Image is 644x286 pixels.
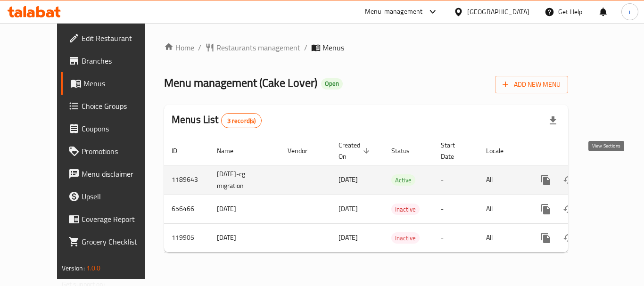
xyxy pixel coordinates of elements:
li: / [198,42,201,53]
button: more [535,227,557,249]
span: 3 record(s) [222,116,262,125]
td: - [433,195,479,223]
span: Status [391,145,422,156]
a: Restaurants management [205,42,300,53]
a: Upsell [61,185,165,208]
a: Branches [61,49,165,72]
div: Inactive [391,232,420,244]
span: Grocery Checklist [82,236,157,247]
span: ID [172,145,190,156]
span: Open [321,80,343,88]
td: 1189643 [164,165,209,195]
span: Upsell [82,191,157,202]
td: All [479,195,527,223]
span: Menus [322,42,344,53]
td: 656466 [164,195,209,223]
span: Menu disclaimer [82,168,157,180]
a: Coupons [61,117,165,140]
span: [DATE] [339,203,358,215]
a: Menus [61,72,165,95]
button: Change Status [557,169,580,191]
span: Restaurants management [216,42,300,53]
span: Name [217,145,246,156]
span: Add New Menu [503,79,561,90]
a: Home [164,42,194,53]
span: Start Date [441,139,467,162]
a: Grocery Checklist [61,230,165,253]
span: [DATE] [339,231,358,244]
td: [DATE]-cg migration [209,165,280,195]
span: Inactive [391,204,420,215]
span: 1.0.0 [86,262,101,274]
td: - [433,223,479,252]
div: Open [321,78,343,90]
td: All [479,223,527,252]
span: Vendor [288,145,320,156]
button: more [535,169,557,191]
td: - [433,165,479,195]
a: Coverage Report [61,208,165,230]
a: Edit Restaurant [61,27,165,49]
td: [DATE] [209,223,280,252]
span: Promotions [82,146,157,157]
span: Created On [339,139,372,162]
a: Menu disclaimer [61,163,165,185]
h2: Menus List [172,113,262,128]
table: enhanced table [164,137,633,253]
td: [DATE] [209,195,280,223]
span: Choice Groups [82,100,157,112]
span: i [629,7,630,17]
span: Branches [82,55,157,66]
span: Version: [62,262,85,274]
button: Add New Menu [495,76,568,93]
span: Inactive [391,233,420,244]
th: Actions [527,137,633,165]
span: [DATE] [339,173,358,186]
a: Choice Groups [61,95,165,117]
div: Menu-management [365,6,423,17]
button: Change Status [557,227,580,249]
span: Coupons [82,123,157,134]
span: Active [391,175,415,186]
span: Menus [83,78,157,89]
span: Edit Restaurant [82,33,157,44]
span: Coverage Report [82,213,157,225]
div: [GEOGRAPHIC_DATA] [467,7,529,17]
div: Active [391,174,415,186]
span: Locale [486,145,516,156]
button: Change Status [557,198,580,221]
div: Total records count [221,113,262,128]
button: more [535,198,557,221]
div: Export file [542,109,564,132]
a: Promotions [61,140,165,163]
td: 119905 [164,223,209,252]
li: / [304,42,307,53]
nav: breadcrumb [164,42,568,53]
span: Menu management ( Cake Lover ) [164,72,317,93]
td: All [479,165,527,195]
